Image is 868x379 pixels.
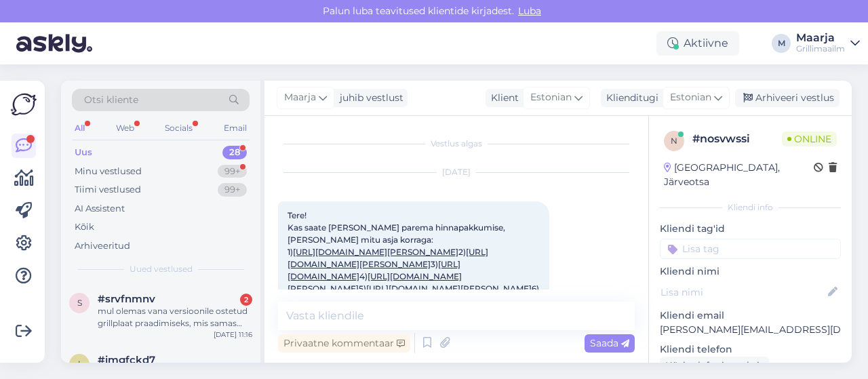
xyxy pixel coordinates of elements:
[660,201,841,214] div: Kliendi info
[735,89,840,107] div: Arhiveeri vestlus
[660,264,841,279] p: Kliendi nimi
[796,43,845,54] div: Grillimaailm
[514,5,545,17] span: Luba
[660,357,769,375] div: Küsi telefoninumbrit
[72,119,87,137] div: All
[796,33,860,54] a: MaarjaGrillimaailm
[221,119,250,137] div: Email
[75,220,94,234] div: Kõik
[75,165,142,178] div: Minu vestlused
[130,263,193,275] span: Uued vestlused
[670,90,711,105] span: Estonian
[601,91,658,105] div: Klienditugi
[78,359,81,369] span: i
[772,34,791,53] div: M
[660,342,841,357] p: Kliendi telefon
[366,283,532,294] a: [URL][DOMAIN_NAME][PERSON_NAME]
[77,298,82,308] span: s
[98,305,252,330] div: mul olemas vana versioonile ostetud grillplaat praadimiseks, mis samas mõõdus mis grillrest.
[75,146,92,159] div: Uus
[782,132,837,146] span: Online
[590,337,629,349] span: Saada
[796,33,845,43] div: Maarja
[334,91,403,105] div: juhib vestlust
[162,119,195,137] div: Socials
[218,165,247,178] div: 99+
[660,285,825,300] input: Lisa nimi
[486,91,519,105] div: Klient
[530,90,572,105] span: Estonian
[11,92,37,117] img: Askly Logo
[75,202,125,216] div: AI Assistent
[692,131,782,147] div: # nosvwssi
[113,119,137,137] div: Web
[288,271,462,294] a: [URL][DOMAIN_NAME][PERSON_NAME]
[98,354,155,366] span: #imgfckd7
[75,239,130,253] div: Arhiveeritud
[664,161,814,189] div: [GEOGRAPHIC_DATA], Järveotsa
[75,183,141,197] div: Tiimi vestlused
[656,31,739,56] div: Aktiivne
[660,323,841,337] p: [PERSON_NAME][EMAIL_ADDRESS][DOMAIN_NAME]
[660,222,841,236] p: Kliendi tag'id
[84,93,138,107] span: Otsi kliente
[278,334,410,353] div: Privaatne kommentaar
[660,308,841,323] p: Kliendi email
[293,247,458,257] a: [URL][DOMAIN_NAME][PERSON_NAME]
[278,138,635,150] div: Vestlus algas
[222,146,247,159] div: 28
[278,166,635,178] div: [DATE]
[218,183,247,197] div: 99+
[671,136,677,146] span: n
[660,239,841,259] input: Lisa tag
[240,294,252,306] div: 2
[98,293,155,305] span: #srvfnmnv
[284,90,316,105] span: Maarja
[214,330,252,340] div: [DATE] 11:16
